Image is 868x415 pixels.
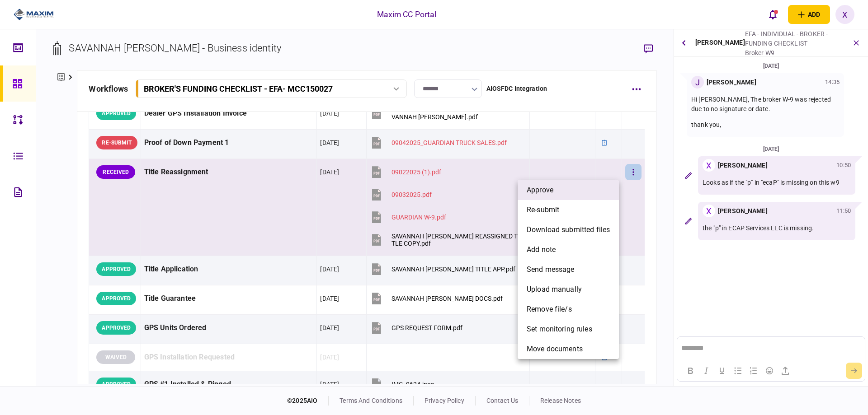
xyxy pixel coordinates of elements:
[527,284,582,295] span: upload manually
[527,185,553,196] span: approve
[527,324,592,335] span: set monitoring rules
[527,244,556,255] span: add note
[527,344,583,354] span: Move documents
[527,224,610,235] span: download submitted files
[4,7,184,15] body: Rich Text Area. Press ALT-0 for help.
[527,205,559,215] span: re-submit
[527,264,575,275] span: send message
[527,304,572,315] span: remove file/s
